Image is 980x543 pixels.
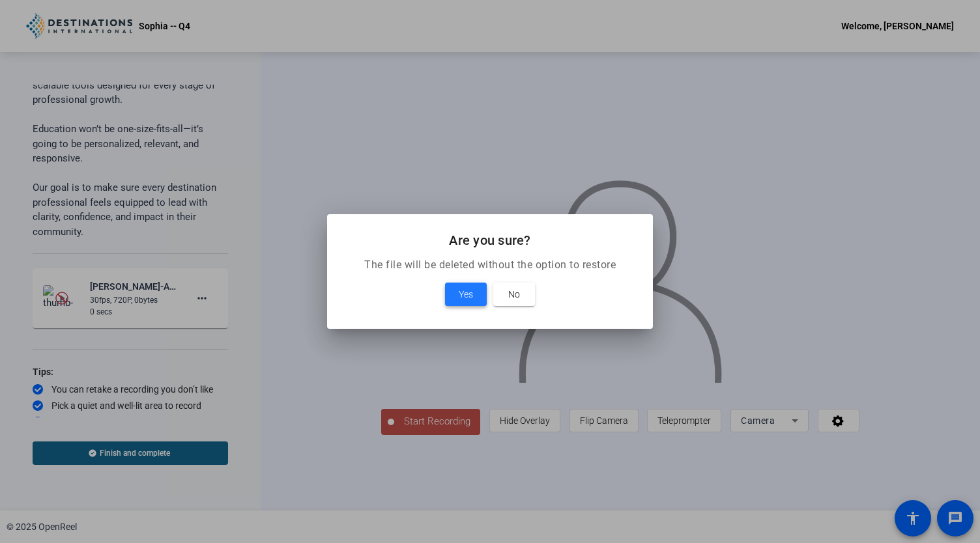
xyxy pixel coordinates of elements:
[459,286,473,302] span: Yes
[343,257,637,273] p: The file will be deleted without the option to restore
[445,283,487,306] button: Yes
[493,283,535,306] button: No
[343,230,637,251] h2: Are you sure?
[508,286,520,302] span: No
